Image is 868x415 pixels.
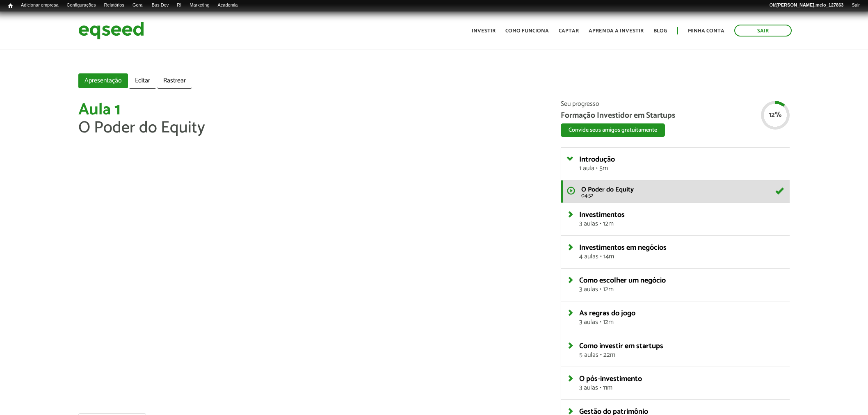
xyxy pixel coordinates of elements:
a: Marketing [185,2,213,9]
a: O pós-investimento3 aulas • 11m [579,375,783,391]
a: Rastrear [157,73,192,89]
span: Como escolher um negócio [579,274,666,287]
span: Introdução [579,153,615,166]
a: Captar [559,28,579,34]
a: Como investir em startups5 aulas • 22m [579,342,783,358]
span: 3 aulas • 11m [579,385,783,391]
a: Adicionar empresa [17,2,63,9]
a: Aprenda a investir [589,28,644,34]
a: Geral [128,2,148,9]
a: Editar [129,73,156,89]
span: Início [8,3,13,9]
span: 1 aula • 5m [579,165,783,172]
span: 3 aulas • 12m [579,221,783,227]
a: Apresentação [78,73,128,89]
a: Introdução1 aula • 5m [579,156,783,172]
a: Configurações [63,2,100,9]
a: Início [4,2,17,10]
span: O Poder do Equity [78,114,205,141]
a: Investimentos em negócios4 aulas • 14m [579,244,783,260]
a: Investir [472,28,496,34]
span: 3 aulas • 12m [579,286,783,293]
a: Olá[PERSON_NAME].melo_127863 [765,2,848,9]
a: Relatórios [100,2,128,9]
span: 3 aulas • 12m [579,319,783,326]
a: RI [173,2,185,9]
a: Investimentos3 aulas • 12m [579,211,783,227]
button: Convide seus amigos gratuitamente [561,123,665,137]
a: O Poder do Equity 04:52 [561,180,790,203]
a: Sair [734,25,792,36]
iframe: YouTube video player [78,145,548,409]
span: Aula 1 [78,96,121,123]
a: Minha conta [688,28,724,34]
span: 4 aulas • 14m [579,253,783,260]
span: Investimentos em negócios [579,242,667,254]
a: Blog [653,28,667,34]
a: Sair [847,2,864,9]
span: 04:52 [581,193,783,198]
a: Como escolher um negócio3 aulas • 12m [579,277,783,293]
span: Seu progresso [561,101,790,107]
span: O Poder do Equity [581,184,634,195]
a: As regras do jogo3 aulas • 12m [579,310,783,326]
span: As regras do jogo [579,307,635,319]
a: Academia [214,2,242,9]
a: Bus Dev [148,2,173,9]
strong: [PERSON_NAME].melo_127863 [777,2,844,7]
span: Como investir em startups [579,340,663,352]
span: Investimentos [579,209,625,221]
a: Como funciona [505,28,549,34]
span: 5 aulas • 22m [579,352,783,358]
span: O pós-investimento [579,373,642,385]
img: EqSeed [78,20,144,41]
span: Formação Investidor em Startups [561,112,790,119]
